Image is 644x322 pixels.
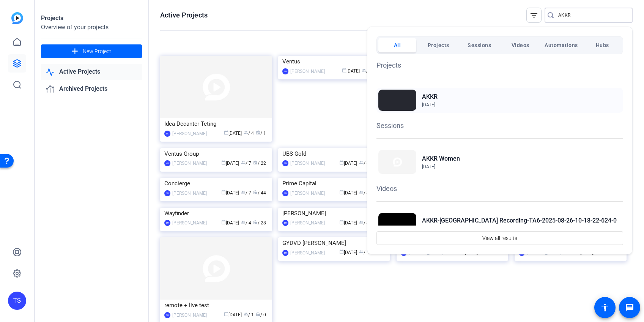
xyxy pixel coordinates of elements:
[545,38,578,52] span: Automations
[376,60,623,70] h1: Projects
[376,120,623,131] h1: Sessions
[482,231,517,245] span: View all results
[428,38,449,52] span: Projects
[422,92,438,101] h2: AKKR
[376,231,623,245] button: View all results
[422,216,617,225] h2: AKKR-[GEOGRAPHIC_DATA] Recording-TA6-2025-08-26-10-18-22-624-0
[378,150,416,174] img: Thumbnail
[378,213,416,234] img: Thumbnail
[422,164,435,169] span: [DATE]
[422,154,460,163] h2: AKKR Women
[376,183,623,194] h1: Videos
[422,102,435,107] span: [DATE]
[596,38,609,52] span: Hubs
[512,38,529,52] span: Videos
[378,90,416,111] img: Thumbnail
[468,38,491,52] span: Sessions
[394,38,401,52] span: All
